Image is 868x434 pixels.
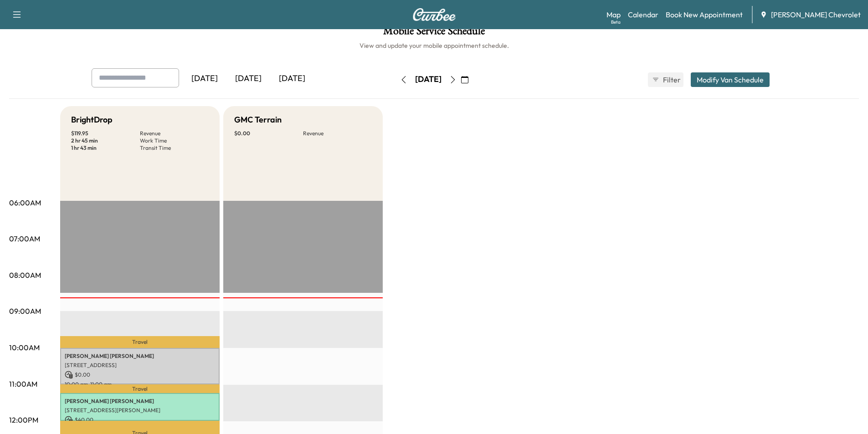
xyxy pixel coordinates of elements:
[9,414,38,425] p: 12:00PM
[691,72,770,87] button: Modify Van Schedule
[771,9,861,20] span: [PERSON_NAME] Chevrolet
[9,197,41,208] p: 06:00AM
[9,378,37,389] p: 11:00AM
[415,74,442,85] div: [DATE]
[65,362,215,369] p: [STREET_ADDRESS]
[648,72,683,87] button: Filter
[65,407,215,414] p: [STREET_ADDRESS][PERSON_NAME]
[140,130,209,137] p: Revenue
[9,270,41,281] p: 08:00AM
[65,398,215,405] p: [PERSON_NAME] [PERSON_NAME]
[9,26,859,41] h1: Mobile Service Schedule
[9,342,40,353] p: 10:00AM
[65,416,215,424] p: $ 40.00
[65,352,215,360] p: [PERSON_NAME] [PERSON_NAME]
[60,384,220,393] p: Travel
[611,19,621,26] div: Beta
[71,137,140,144] p: 2 hr 45 min
[71,144,140,152] p: 1 hr 43 min
[71,130,140,137] p: $ 119.95
[71,113,113,126] h5: BrightDrop
[606,9,621,20] a: MapBeta
[628,9,658,20] a: Calendar
[412,8,456,21] img: Curbee Logo
[303,130,372,137] p: Revenue
[270,68,314,89] div: [DATE]
[9,233,40,244] p: 07:00AM
[234,130,303,137] p: $ 0.00
[9,306,41,317] p: 09:00AM
[226,68,270,89] div: [DATE]
[183,68,226,89] div: [DATE]
[140,137,209,144] p: Work Time
[663,74,679,85] span: Filter
[140,144,209,152] p: Transit Time
[234,113,282,126] h5: GMC Terrain
[9,41,859,50] h6: View and update your mobile appointment schedule.
[65,371,215,379] p: $ 0.00
[65,381,215,388] p: 10:00 am - 11:00 am
[666,9,743,20] a: Book New Appointment
[60,336,220,348] p: Travel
